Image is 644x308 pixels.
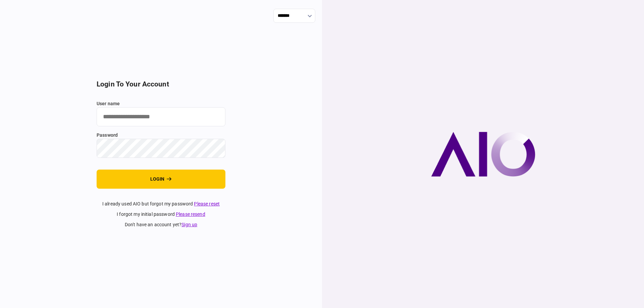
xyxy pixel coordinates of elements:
[97,132,225,139] label: password
[431,132,535,177] img: AIO company logo
[97,107,225,126] input: user name
[97,200,225,207] div: I already used AIO but forgot my password
[97,80,225,88] h2: login to your account
[181,222,197,227] a: Sign up
[176,211,205,217] a: Please resend
[97,100,225,107] label: user name
[194,201,220,206] a: Please reset
[97,211,225,218] div: I forgot my initial password
[97,221,225,228] div: don't have an account yet ?
[273,9,315,23] input: show language options
[97,139,225,158] input: password
[97,170,225,189] button: login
